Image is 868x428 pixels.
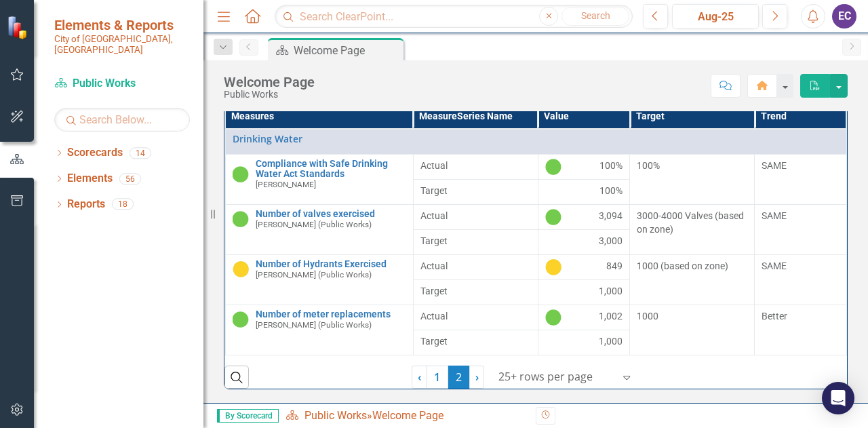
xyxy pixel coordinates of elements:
span: 1000 [637,311,658,322]
td: Double-Click to Edit [413,305,538,330]
input: Search ClearPoint... [275,5,633,28]
a: Number of Hydrants Exercised [256,259,406,269]
td: Double-Click to Edit [538,305,629,330]
button: Search [561,7,629,26]
div: 56 [119,173,141,184]
div: 18 [112,199,134,210]
td: Double-Click to Edit [538,330,629,355]
a: Drinking Water [233,134,840,144]
span: Better [762,311,787,322]
span: 3,094 [599,209,623,225]
td: Double-Click to Edit [413,330,538,355]
a: Scorecards [67,145,123,161]
span: SAME [762,260,787,271]
td: Double-Click to Edit [413,254,538,279]
img: Caution [233,261,249,277]
span: Elements & Reports [54,17,190,33]
div: Public Works [224,90,315,100]
span: 2 [448,366,470,389]
span: 100% [599,184,623,197]
span: Target [420,334,531,348]
td: Double-Click to Edit [630,305,755,355]
button: EC [832,4,856,28]
span: SAME [762,160,787,171]
td: Double-Click to Edit Right Click for Context Menu [225,254,413,305]
td: Double-Click to Edit [413,154,538,179]
span: 1000 (based on zone) [637,260,728,271]
span: 3000-4000 Valves (based on zone) [637,210,744,235]
small: [PERSON_NAME] [256,180,316,189]
img: On Track [233,211,249,227]
td: Double-Click to Edit [538,179,629,204]
td: Double-Click to Edit [413,229,538,254]
span: Actual [420,259,531,273]
td: Double-Click to Edit [538,254,629,279]
img: ClearPoint Strategy [6,14,31,39]
td: Double-Click to Edit [538,204,629,229]
img: On Track [233,311,249,328]
td: Double-Click to Edit [755,154,846,204]
td: Double-Click to Edit [538,279,629,305]
a: Compliance with Safe Drinking Water Act Standards [256,159,406,180]
input: Search Below... [54,108,190,132]
span: 1,000 [599,284,623,298]
a: Number of valves exercised [256,209,406,219]
span: › [475,370,479,385]
span: Target [420,184,531,197]
small: City of [GEOGRAPHIC_DATA], [GEOGRAPHIC_DATA] [54,33,190,56]
td: Double-Click to Edit [413,204,538,229]
a: Public Works [54,76,190,92]
span: Actual [420,159,531,172]
td: Double-Click to Edit [630,204,755,254]
span: 3,000 [599,234,623,248]
span: ‹ [418,370,421,385]
div: Welcome Page [372,409,443,422]
span: Target [420,234,531,248]
td: Double-Click to Edit [630,254,755,305]
a: Public Works [304,409,367,422]
span: 100% [637,160,660,171]
span: 1,002 [599,309,623,326]
span: Actual [420,209,531,222]
small: [PERSON_NAME] (Public Works) [256,321,372,330]
td: Double-Click to Edit Right Click for Context Menu [225,204,413,254]
span: 849 [606,259,623,275]
td: Double-Click to Edit [755,254,846,305]
button: Aug-25 [672,4,759,28]
td: Double-Click to Edit Right Click for Context Menu [225,154,413,204]
td: Double-Click to Edit Right Click for Context Menu [225,305,413,355]
a: Number of meter replacements [256,309,406,319]
a: Elements [67,171,113,187]
td: Double-Click to Edit [413,279,538,305]
td: Double-Click to Edit [538,229,629,254]
div: Aug-25 [677,9,754,25]
td: Double-Click to Edit [630,154,755,204]
td: Double-Click to Edit [538,154,629,179]
td: Double-Click to Edit [755,305,846,355]
div: 14 [130,147,151,159]
a: Reports [67,197,105,212]
div: Open Intercom Messenger [822,382,854,414]
img: On Track [545,159,561,175]
div: Welcome Page [294,42,400,59]
small: [PERSON_NAME] (Public Works) [256,220,372,229]
img: On Track [545,309,561,326]
td: Double-Click to Edit Right Click for Context Menu [225,129,846,155]
a: 1 [427,366,448,389]
span: Search [581,10,610,21]
img: On Track [545,209,561,225]
td: Double-Click to Edit [755,204,846,254]
img: Caution [545,259,561,275]
span: 1,000 [599,334,623,348]
span: 100% [599,159,623,175]
span: By Scorecard [217,409,279,423]
div: Welcome Page [224,75,315,90]
span: Target [420,284,531,298]
img: On Track [233,166,249,182]
div: » [285,408,526,424]
td: Double-Click to Edit [413,179,538,204]
small: [PERSON_NAME] (Public Works) [256,271,372,279]
span: SAME [762,210,787,221]
span: Actual [420,309,531,323]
